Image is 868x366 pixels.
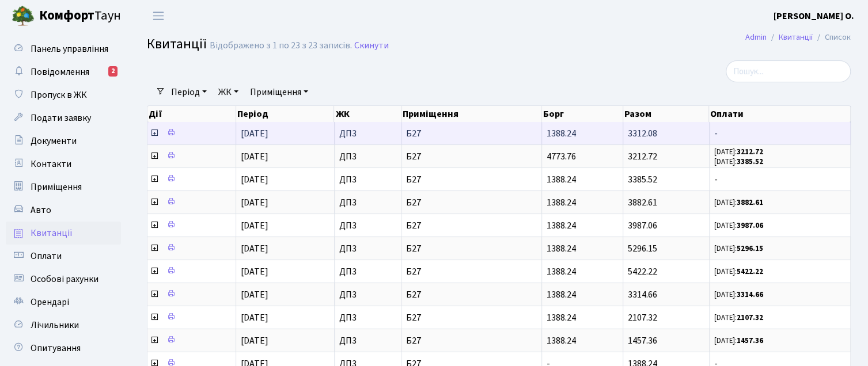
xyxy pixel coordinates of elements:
span: 2107.32 [628,311,657,324]
span: Б27 [406,290,537,299]
a: Квитанції [6,222,121,245]
small: [DATE]: [714,157,763,167]
a: Приміщення [6,176,121,199]
th: Приміщення [401,106,541,122]
b: Комфорт [39,6,94,25]
a: Авто [6,199,121,222]
b: 5296.15 [737,243,763,254]
a: Контакти [6,152,121,176]
small: [DATE]: [714,335,763,346]
span: [DATE] [241,288,268,301]
span: [DATE] [241,127,268,140]
li: Список [813,31,851,44]
span: Б27 [406,129,537,138]
th: ЖК [334,106,401,122]
span: ДП3 [339,244,396,253]
span: Оплати [31,250,62,262]
span: 1388.24 [547,196,576,209]
span: ДП3 [339,175,396,184]
span: Б27 [406,198,537,207]
b: 1457.36 [737,335,763,346]
small: [DATE]: [714,266,763,277]
span: 1388.24 [547,334,576,347]
span: [DATE] [241,150,268,163]
span: [DATE] [241,311,268,324]
div: 2 [108,66,117,77]
span: Б27 [406,336,537,345]
th: Дії [147,106,236,122]
span: Приміщення [31,181,82,193]
span: Подати заявку [31,112,91,124]
span: ДП3 [339,152,396,161]
small: [DATE]: [714,243,763,254]
span: - [714,175,846,184]
span: ДП3 [339,313,396,322]
span: - [714,129,846,138]
span: 5422.22 [628,265,657,278]
th: Разом [623,106,709,122]
span: Б27 [406,175,537,184]
span: Б27 [406,244,537,253]
span: Б27 [406,267,537,276]
a: ЖК [214,82,243,102]
a: Лічильники [6,314,121,337]
span: Панель управління [31,43,108,55]
small: [DATE]: [714,197,763,208]
span: [DATE] [241,173,268,186]
b: 3987.06 [737,220,763,231]
span: 3385.52 [628,173,657,186]
a: Подати заявку [6,106,121,129]
span: 1457.36 [628,334,657,347]
a: Повідомлення2 [6,60,121,83]
a: Приміщення [245,82,313,102]
b: 3882.61 [737,197,763,208]
a: Пропуск в ЖК [6,83,121,106]
span: Документи [31,135,77,147]
b: 3385.52 [737,157,763,167]
b: 3314.66 [737,289,763,300]
span: 1388.24 [547,265,576,278]
th: Борг [541,106,623,122]
span: 1388.24 [547,311,576,324]
th: Оплати [709,106,850,122]
span: 5296.15 [628,242,657,255]
th: Період [236,106,334,122]
small: [DATE]: [714,289,763,300]
a: Документи [6,129,121,152]
span: Авто [31,204,51,216]
input: Пошук... [726,60,851,82]
span: Контакти [31,158,71,170]
a: Орендарі [6,291,121,314]
button: Переключити навігацію [144,6,173,25]
span: ДП3 [339,267,396,276]
div: Відображено з 1 по 23 з 23 записів. [210,40,352,51]
small: [DATE]: [714,220,763,231]
b: 5422.22 [737,266,763,277]
span: 3882.61 [628,196,657,209]
span: Повідомлення [31,66,89,78]
span: Б27 [406,221,537,230]
span: Квитанції [147,34,207,54]
span: Б27 [406,313,537,322]
img: logo.png [12,5,35,28]
a: Admin [745,31,767,43]
span: 1388.24 [547,288,576,301]
span: Орендарі [31,296,69,308]
span: [DATE] [241,219,268,232]
a: Опитування [6,337,121,360]
span: ДП3 [339,198,396,207]
small: [DATE]: [714,312,763,323]
span: [DATE] [241,265,268,278]
span: ДП3 [339,336,396,345]
a: Особові рахунки [6,268,121,291]
span: ДП3 [339,290,396,299]
span: 1388.24 [547,242,576,255]
a: Період [166,82,211,102]
a: Скинути [354,40,389,51]
span: Лічильники [31,319,79,331]
span: 3312.08 [628,127,657,140]
small: [DATE]: [714,147,763,157]
a: Панель управління [6,37,121,60]
span: 3314.66 [628,288,657,301]
span: [DATE] [241,334,268,347]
